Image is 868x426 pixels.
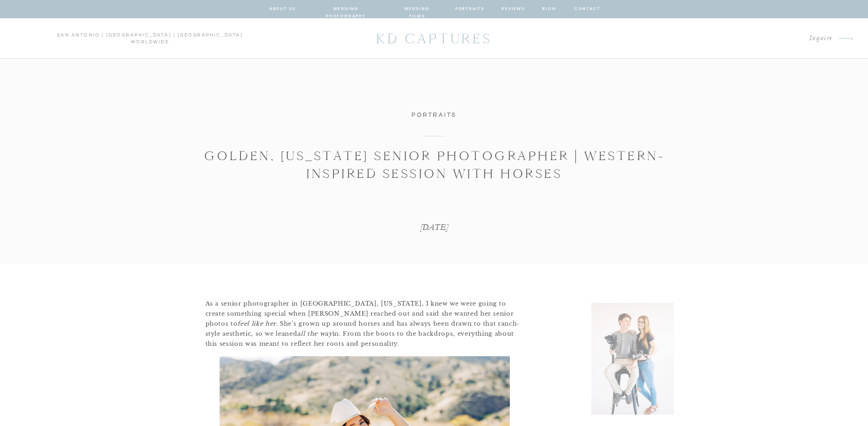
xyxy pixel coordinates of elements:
a: Inquire [642,32,833,45]
a: wedding photography [313,5,380,13]
em: feel like her [237,320,276,327]
p: As a senior photographer in [GEOGRAPHIC_DATA], [US_STATE], I knew we were going to create somethi... [205,299,524,349]
h1: Golden, [US_STATE] Senior Photographer | Western-Inspired Session with Horses [188,147,681,182]
a: portraits [455,5,485,13]
a: Portraits [411,112,457,118]
a: reviews [501,5,525,13]
a: KD CAPTURES [371,26,497,51]
em: all the way [297,330,332,338]
p: [DATE] [378,221,491,234]
a: contact [574,5,600,13]
a: wedding films [395,5,439,13]
p: san antonio | [GEOGRAPHIC_DATA] | [GEOGRAPHIC_DATA] worldwide [13,32,287,46]
a: about us [269,5,296,13]
a: blog [541,5,558,13]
